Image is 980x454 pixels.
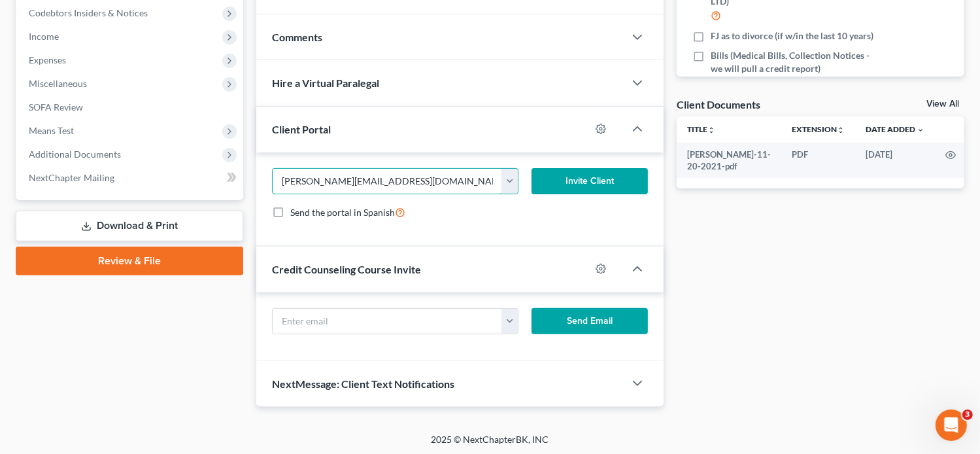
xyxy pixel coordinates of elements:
[926,99,959,109] a: View All
[936,410,967,441] iframe: Intercom live chat
[272,377,454,390] span: NextMessage: Client Text Notifications
[962,410,973,420] span: 3
[532,168,649,194] button: Invite Client
[29,78,87,89] span: Miscellaneous
[272,123,331,135] span: Client Portal
[711,49,881,75] span: Bills (Medical Bills, Collection Notices - we will pull a credit report)
[781,143,855,179] td: PDF
[272,31,322,43] span: Comments
[29,148,121,160] span: Additional Documents
[16,211,243,241] a: Download & Print
[917,126,924,134] i: expand_more
[29,172,114,183] span: NextChapter Mailing
[272,263,421,275] span: Credit Counseling Course Invite
[677,97,760,111] div: Client Documents
[532,308,649,334] button: Send Email
[290,207,395,218] span: Send the portal in Spanish
[855,143,935,179] td: [DATE]
[272,77,379,89] span: Hire a Virtual Paralegal
[29,101,83,113] span: SOFA Review
[18,166,243,190] a: NextChapter Mailing
[29,54,66,65] span: Expenses
[273,309,503,334] input: Enter email
[273,169,503,194] input: Enter email
[687,124,715,134] a: Titleunfold_more
[711,29,873,43] span: FJ as to divorce (if w/in the last 10 years)
[677,143,781,179] td: [PERSON_NAME]-11-20-2021-pdf
[16,247,243,275] a: Review & File
[29,7,148,18] span: Codebtors Insiders & Notices
[29,125,74,136] span: Means Test
[792,124,845,134] a: Extensionunfold_more
[866,124,924,134] a: Date Added expand_more
[707,126,715,134] i: unfold_more
[18,96,243,119] a: SOFA Review
[837,126,845,134] i: unfold_more
[29,31,59,42] span: Income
